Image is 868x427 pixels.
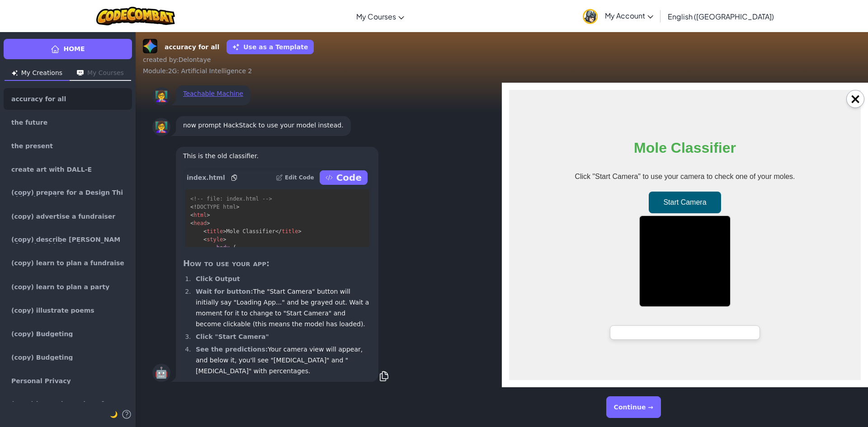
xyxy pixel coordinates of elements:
p: Edit Code [285,174,314,181]
strong: See the predictions: [196,346,268,353]
span: (copy) Budgeting [11,354,73,361]
span: <!-- file: index.html --> [190,196,272,202]
div: 👩‍🏫 [152,118,170,136]
strong: Click Output [196,275,240,282]
span: head [193,220,207,226]
p: This is the old classifier. [183,150,371,161]
a: (copy) describe [PERSON_NAME] cards with bar charts [4,229,132,251]
button: My Creations [5,66,70,81]
a: Home [4,39,132,59]
img: avatar [583,9,598,24]
a: (copy) learn about slang from across the world [4,394,132,415]
span: (copy) learn to plan a fundraiser [11,260,124,267]
span: My Courses [356,12,396,21]
a: My Courses [352,4,409,28]
p: Click "Start Camera" to use your camera to check one of your moles. [66,83,286,91]
span: (copy) prepare for a Design Thinking interview [11,189,124,197]
span: the future [11,119,47,126]
span: html [223,204,236,210]
span: title [282,228,298,235]
span: Home [63,44,85,54]
button: Start Camera [140,102,212,123]
span: accuracy for all [11,96,66,102]
span: create art with DALL-E [11,166,92,173]
a: the future [4,112,132,133]
span: My Account [605,11,653,20]
p: Code [336,171,362,184]
img: Gemini [143,39,157,53]
span: title [207,228,223,235]
span: the present [11,143,53,149]
span: > [223,228,226,235]
div: 🤖 [152,364,170,382]
span: > [223,236,226,243]
span: <! [190,204,197,210]
span: English ([GEOGRAPHIC_DATA]) [668,12,774,21]
a: (copy) illustrate poems [4,300,132,321]
a: create art with DALL-E [4,159,132,180]
li: The "Start Camera" button will initially say "Loading App..." and be grayed out. Wait a moment fo... [193,286,371,329]
a: (copy) Budgeting [4,347,132,368]
p: now prompt HackStack to use your model instead. [183,120,344,131]
span: > [207,220,210,226]
span: (copy) learn about slang from across the world [11,401,124,408]
button: My Courses [70,66,131,81]
div: Module : 2G: Artificial Intelligence 2 [143,66,861,75]
span: created by : Delontaye [143,56,211,63]
a: (copy) advertise a fundraiser [4,206,132,227]
strong: Wait for button: [196,288,253,295]
button: Continue → [606,396,661,418]
span: (copy) Budgeting [11,331,73,337]
span: DOCTYPE [197,204,220,210]
span: (copy) illustrate poems [11,307,94,314]
span: { [233,244,236,251]
h1: Mole Classifier [125,50,227,66]
span: > [298,228,301,235]
span: < [203,228,207,235]
span: </ [275,228,282,235]
a: English ([GEOGRAPHIC_DATA]) [663,4,778,28]
img: CodeCombat logo [96,7,175,25]
span: > [207,212,210,218]
span: (copy) describe [PERSON_NAME] cards with bar charts [11,236,124,244]
span: style [207,236,223,243]
img: Icon [77,70,84,76]
button: 🌙 [110,409,118,420]
span: Personal Privacy [11,378,71,384]
button: Close [846,90,864,108]
span: < [190,212,193,218]
span: body [217,244,230,251]
a: (copy) learn to plan a party [4,276,132,298]
a: Personal Privacy [4,370,132,392]
a: (copy) prepare for a Design Thinking interview [4,182,132,204]
div: 👩‍🏫 [152,87,170,105]
button: Use as a Template [226,40,314,54]
span: index.html [187,173,225,182]
img: Icon [12,70,18,76]
span: (copy) learn to plan a party [11,284,109,290]
button: Edit Code [276,170,314,185]
span: > [236,204,239,210]
span: 🌙 [110,411,118,418]
a: accuracy for all [4,88,132,110]
strong: Click "Start Camera" [196,333,269,340]
span: html [193,212,207,218]
a: My Account [578,2,658,30]
button: Code [320,170,368,185]
strong: accuracy for all [165,42,219,52]
a: Teachable Machine [183,90,243,97]
span: Mole Classifier [226,228,275,235]
span: < [190,220,193,226]
h3: How to use your app: [183,257,371,270]
span: < [203,236,207,243]
a: the present [4,135,132,157]
li: Your camera view will appear, and below it, you'll see "[MEDICAL_DATA]" and "[MEDICAL_DATA]" with... [193,344,371,376]
a: (copy) learn to plan a fundraiser [4,253,132,274]
a: (copy) Budgeting [4,323,132,345]
span: (copy) advertise a fundraiser [11,213,115,220]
